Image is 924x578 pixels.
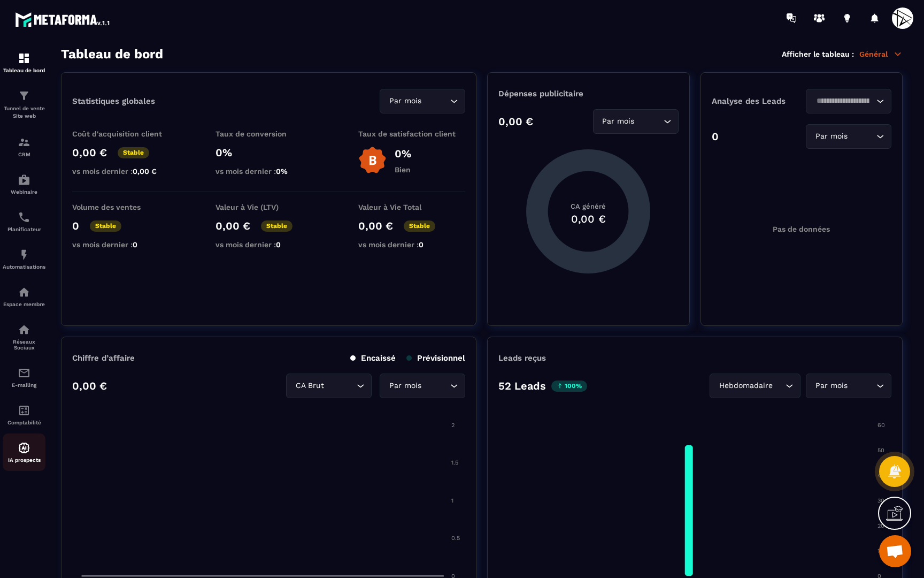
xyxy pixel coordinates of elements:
p: Tableau de bord [3,67,45,73]
p: Dépenses publicitaire [498,89,678,98]
p: vs mois dernier : [215,240,322,249]
div: Search for option [710,374,800,398]
tspan: 0.5 [451,535,460,542]
tspan: 60 [877,422,885,429]
p: 0,00 € [498,115,533,128]
p: Automatisations [3,264,45,270]
input: Search for option [850,380,874,392]
span: CA Brut [293,380,326,392]
p: Planificateur [3,226,45,232]
p: Coût d'acquisition client [72,130,179,138]
p: IA prospects [3,457,45,463]
a: automationsautomationsWebinaire [3,165,45,203]
img: social-network [18,323,30,336]
img: automations [18,442,30,454]
p: 0 [712,130,719,143]
p: Encaissé [350,353,396,363]
img: automations [18,173,30,186]
p: vs mois dernier : [358,240,465,249]
p: Pas de données [773,225,830,233]
p: Leads reçus [498,353,546,363]
div: Search for option [593,109,679,134]
p: 0,00 € [215,219,250,232]
div: Search for option [806,374,891,398]
input: Search for option [637,116,661,127]
div: Search for option [380,89,465,113]
input: Search for option [423,380,448,392]
div: Ouvrir le chat [879,535,911,567]
p: Réseaux Sociaux [3,339,45,351]
p: Analyse des Leads [712,96,802,106]
a: accountantaccountantComptabilité [3,396,45,433]
p: Valeur à Vie Total [358,203,465,211]
img: logo [15,10,111,29]
span: Par mois [813,380,850,392]
a: formationformationTableau de bord [3,44,45,81]
div: Search for option [286,374,372,398]
p: Volume des ventes [72,203,179,211]
p: Chiffre d’affaire [72,353,135,363]
p: Bien [395,165,411,174]
span: 0 [276,240,281,249]
p: 52 Leads [498,379,546,392]
tspan: 1.5 [451,459,458,466]
img: formation [18,136,30,149]
input: Search for option [813,95,874,107]
span: 0% [276,167,288,176]
span: 0 [133,240,137,249]
img: scheduler [18,211,30,224]
p: vs mois dernier : [215,167,322,176]
p: Espace membre [3,301,45,307]
p: 100% [551,381,587,392]
img: formation [18,89,30,102]
input: Search for option [423,95,448,107]
img: automations [18,286,30,299]
span: Par mois [387,95,423,107]
h3: Tableau de bord [61,47,163,62]
p: Général [859,49,903,59]
p: Taux de satisfaction client [358,130,465,138]
input: Search for option [850,131,874,142]
p: Stable [118,147,149,158]
p: Webinaire [3,189,45,195]
p: 0,00 € [72,146,107,159]
p: 0,00 € [72,379,107,392]
input: Search for option [775,380,783,392]
a: schedulerschedulerPlanificateur [3,203,45,240]
p: 0 [72,219,79,232]
p: Tunnel de vente Site web [3,105,45,120]
img: b-badge-o.b3b20ee6.svg [358,146,387,174]
p: Stable [404,220,435,232]
img: email [18,367,30,379]
img: formation [18,52,30,65]
p: Stable [90,220,121,232]
tspan: 10 [877,547,883,554]
a: automationsautomationsAutomatisations [3,240,45,278]
tspan: 2 [451,422,455,429]
div: Search for option [806,124,891,149]
div: Search for option [806,89,891,113]
p: Valeur à Vie (LTV) [215,203,322,211]
p: 0% [215,146,322,159]
input: Search for option [326,380,354,392]
img: accountant [18,404,30,417]
a: formationformationTunnel de vente Site web [3,81,45,128]
p: CRM [3,151,45,157]
span: Par mois [387,380,423,392]
p: Prévisionnel [406,353,465,363]
p: Taux de conversion [215,130,322,138]
a: formationformationCRM [3,128,45,165]
tspan: 1 [451,497,453,504]
p: Afficher le tableau : [782,50,854,58]
a: social-networksocial-networkRéseaux Sociaux [3,315,45,359]
span: Hebdomadaire [717,380,775,392]
tspan: 40 [877,472,885,479]
p: 0,00 € [358,219,393,232]
p: E-mailing [3,382,45,388]
span: 0 [419,240,423,249]
p: Comptabilité [3,420,45,425]
img: automations [18,248,30,261]
span: 0,00 € [133,167,157,176]
p: vs mois dernier : [72,240,179,249]
div: Search for option [380,374,465,398]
